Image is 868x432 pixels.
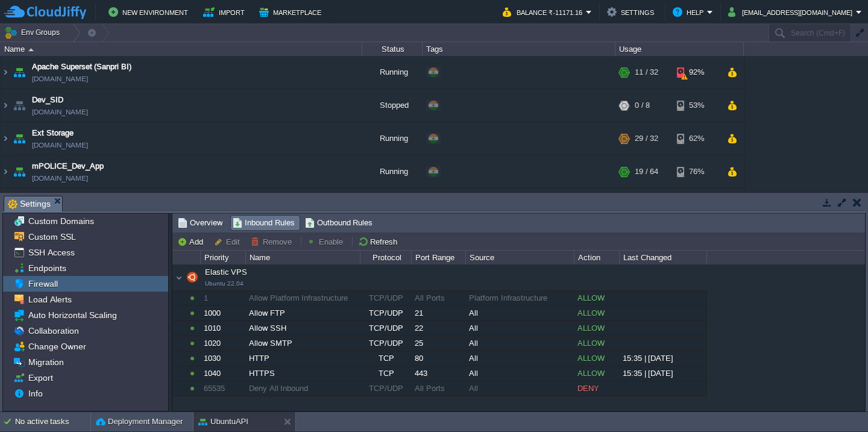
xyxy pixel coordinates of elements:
div: 80 [412,351,465,366]
img: AMDAwAAAACH5BAEAAAAALAAAAAABAAEAAAICRAEAOw== [1,56,10,89]
div: Allow SMTP [246,336,359,351]
img: AMDAwAAAACH5BAEAAAAALAAAAAABAAEAAAICRAEAOw== [1,189,10,221]
div: ALLOW [574,291,618,305]
div: ALLOW [574,366,618,381]
img: AMDAwAAAACH5BAEAAAAALAAAAAABAAEAAAICRAEAOw== [11,56,28,89]
div: ALLOW [574,306,618,321]
a: Custom Domains [26,216,96,227]
div: Running [362,155,423,188]
div: Deny All Inbound [246,381,359,396]
div: Running [362,122,423,155]
div: TCP/UDP [360,291,410,305]
button: Refresh [358,236,401,247]
div: 22 [412,321,465,336]
span: Dev_SID [32,94,63,106]
button: Deployment Manager [96,416,183,428]
a: Collaboration [26,325,81,336]
div: Name [247,251,360,265]
button: Marketplace [259,5,325,19]
span: Outbound Rules [305,216,373,230]
div: Last Changed [620,251,706,265]
div: Tags [423,42,615,56]
div: 1010 [201,321,245,336]
img: AMDAwAAAACH5BAEAAAAALAAAAAABAAEAAAICRAEAOw== [28,48,34,51]
div: Name [1,42,362,56]
button: Add [177,236,207,247]
span: Overview [178,216,222,230]
a: Endpoints [26,263,68,274]
div: 65535 [201,381,245,396]
button: Settings [607,5,658,19]
div: ALLOW [574,336,618,351]
div: 40% [677,189,716,221]
div: All [466,306,573,321]
a: Migration [26,357,66,368]
div: 53% [677,89,716,122]
div: All [466,381,573,396]
div: ALLOW [574,351,618,366]
a: mPOLICE_Dev_App [32,160,104,172]
div: HTTPS [246,366,359,381]
a: [DOMAIN_NAME] [32,106,88,118]
div: Platform Infrastructure [466,291,573,305]
div: All [466,321,573,336]
div: Port Range [412,251,465,265]
img: CloudJiffy [4,5,86,20]
img: AMDAwAAAACH5BAEAAAAALAAAAAABAAEAAAICRAEAOw== [1,89,10,122]
div: 76% [677,155,716,188]
button: Balance ₹-11171.16 [503,5,586,19]
div: TCP/UDP [360,381,410,396]
a: Load Alerts [26,294,74,305]
div: Running [362,56,423,89]
a: SSH Access [26,247,77,258]
div: TCP/UDP [360,306,410,321]
div: TCP [360,351,410,366]
div: 29 / 32 [635,122,658,155]
div: 11 / 32 [635,56,658,89]
img: AMDAwAAAACH5BAEAAAAALAAAAAABAAEAAAICRAEAOw== [11,189,28,221]
div: HTTP [246,351,359,366]
span: Change Owner [26,341,88,352]
div: TCP/UDP [360,321,410,336]
div: Source [467,251,574,265]
span: Inbound Rules [233,216,295,230]
div: All [466,366,573,381]
a: Apache Superset (Sanpri BI) [32,61,131,73]
img: AMDAwAAAACH5BAEAAAAALAAAAAABAAEAAAICRAEAOw== [11,155,28,188]
iframe: chat widget [817,384,856,420]
div: Status [363,42,422,56]
a: Custom SSL [26,231,78,242]
div: 62% [677,122,716,155]
div: 1 [201,291,245,305]
div: 1030 [201,351,245,366]
button: Enable [307,236,347,247]
a: Info [26,388,45,399]
a: Export [26,372,55,383]
div: All Ports [412,291,465,305]
div: Allow SSH [246,321,359,336]
div: Priority [201,251,245,265]
button: [EMAIL_ADDRESS][DOMAIN_NAME] [728,5,856,19]
div: No active tasks [15,412,90,431]
div: Protocol [361,251,411,265]
div: 21 [412,306,465,321]
div: 1000 [201,306,245,321]
button: Env Groups [4,24,64,41]
div: All [466,351,573,366]
div: Action [575,251,619,265]
span: Ext Storage [32,127,74,139]
div: 15:35 | [DATE] [620,351,706,366]
button: Remove [251,236,295,247]
span: [DOMAIN_NAME] [32,139,88,151]
div: Stopped [362,89,423,122]
div: Allow FTP [246,306,359,321]
a: Firewall [26,278,60,289]
img: AMDAwAAAACH5BAEAAAAALAAAAAABAAEAAAICRAEAOw== [1,155,10,188]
